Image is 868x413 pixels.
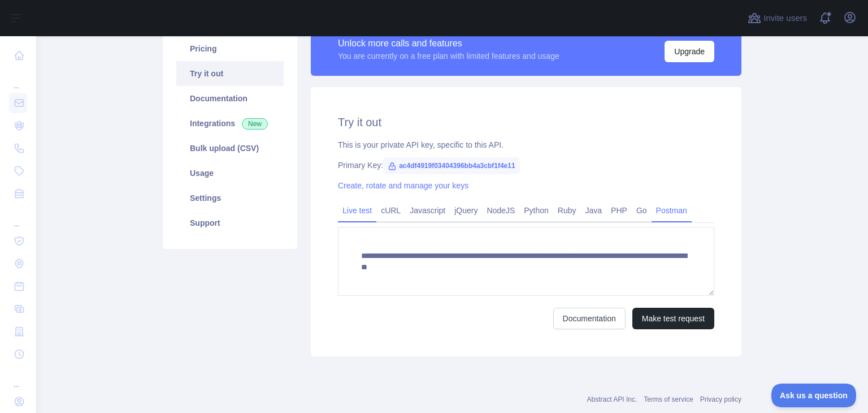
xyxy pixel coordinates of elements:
[176,36,284,61] a: Pricing
[700,395,741,403] a: Privacy policy
[771,384,857,407] iframe: Toggle Customer Support
[338,139,714,150] div: This is your private API key, specific to this API.
[553,201,581,220] a: Ruby
[176,136,284,161] a: Bulk upload (CSV)
[9,206,27,229] div: ...
[338,201,376,220] a: Live test
[376,201,405,220] a: cURL
[242,118,268,130] span: New
[338,181,468,190] a: Create, rotate and manage your keys
[338,160,714,171] div: Primary Key:
[587,395,637,403] a: Abstract API Inc.
[581,201,607,220] a: Java
[450,201,482,220] a: jQuery
[176,61,284,86] a: Try it out
[176,161,284,186] a: Usage
[632,308,714,329] button: Make test request
[176,86,284,111] a: Documentation
[632,201,652,220] a: Go
[763,12,807,25] span: Invite users
[606,201,632,220] a: PHP
[665,41,714,62] button: Upgrade
[644,395,693,403] a: Terms of service
[9,367,27,389] div: ...
[405,201,450,220] a: Javascript
[482,201,519,220] a: NodeJS
[745,9,809,27] button: Invite users
[338,37,559,50] div: Unlock more calls and features
[519,201,553,220] a: Python
[176,111,284,136] a: Integrations New
[383,157,519,174] span: ac4df4919f03404396bb4a3cbf1f4e11
[553,308,626,329] a: Documentation
[176,186,284,210] a: Settings
[338,114,714,130] h2: Try it out
[652,201,692,220] a: Postman
[338,50,559,62] div: You are currently on a free plan with limited features and usage
[9,68,27,91] div: ...
[176,210,284,235] a: Support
